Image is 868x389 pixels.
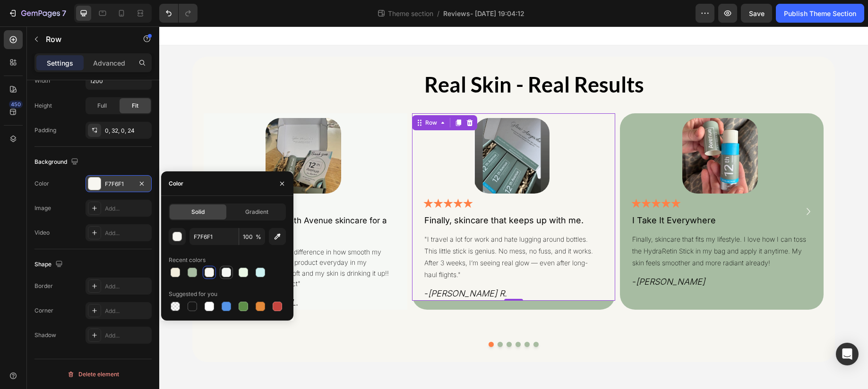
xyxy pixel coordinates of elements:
div: 450 [9,101,23,108]
span: Finally, skincare that fits my lifestyle. I love how I can toss the HydraRetin Stick in my bag an... [473,209,647,240]
div: Undo/Redo [159,4,198,23]
img: gempages_562170836807582724-33f14eba-c3db-4bab-aee2-963ccb8ca3e6.jpg [523,92,599,167]
span: Save [749,9,765,17]
span: Full [97,101,107,110]
p: Row [46,34,126,45]
div: Video [34,228,50,237]
i: [PERSON_NAME] R [269,262,345,272]
div: Image [34,204,51,212]
div: Width [34,76,50,85]
button: Publish Theme Section [776,4,864,23]
p: Finally, skincare that keeps up with me. [265,187,424,200]
input: Auto [86,72,151,89]
div: Publish Theme Section [784,8,856,18]
i: [PERSON_NAME] [477,250,546,260]
input: Eg: FFFFFF [189,228,239,245]
button: 7 [4,4,70,23]
p: Settings [47,58,73,68]
div: Add... [105,307,149,315]
div: Add... [105,282,149,291]
h2: Real Skin - Real Results [264,45,486,72]
div: Height [34,101,52,110]
div: Row [264,92,280,101]
span: "I travel a lot for work and hate lugging around bottles. This little stick is genius. No mess, n... [265,209,434,252]
span: "I have already noticed a difference in how smooth my skin is and love using this product everyda... [57,221,230,262]
div: Add... [105,204,149,213]
div: Background [34,156,80,169]
p: - [473,249,648,262]
div: Recent colors [169,256,206,264]
div: Add... [105,229,149,237]
iframe: Design area [159,26,868,389]
span: Reviews- [DATE] 19:04:12 [443,8,524,18]
button: Save [741,4,772,23]
i: [PERSON_NAME] L [60,271,137,281]
span: / [437,8,439,18]
button: Dot [329,315,335,321]
p: I Take It Everywhere [473,187,557,200]
div: Open Intercom Messenger [836,343,859,365]
div: Delete element [67,369,119,380]
div: F7F6F1 [105,180,132,188]
span: Fit [132,101,138,110]
img: gempages_562170836807582724-df325b3e-fb2e-47bf-b74e-55d117620513.jpg [106,92,182,167]
div: Shape [34,258,65,271]
div: Shadow [34,331,56,339]
p: 7 [62,8,66,19]
span: Solid [191,208,205,216]
div: 0, 32, 0, 24 [105,127,149,135]
button: Dot [365,315,370,321]
button: Carousel Next Arrow [642,178,657,193]
div: Padding [34,126,56,135]
p: Advanced [93,58,125,68]
button: Dot [356,315,361,321]
div: Corner [34,306,53,315]
div: Suggested for you [169,290,217,298]
div: Color [169,179,183,188]
button: Dot [347,315,352,321]
span: I have been using 12th Avenue skincare for a short time but OMG [57,189,228,212]
button: Delete element [34,367,152,382]
span: Gradient [245,208,268,216]
p: - . [265,261,440,273]
button: Dot [338,315,344,321]
span: % [256,233,261,241]
div: Add... [105,331,149,340]
img: gempages_562170836807582724-4fe8b38c-429b-47c4-a48b-4daf6599daf0.png [315,92,390,167]
span: Theme section [386,8,435,18]
button: Dot [374,315,379,321]
button: Carousel Back Arrow [52,178,67,193]
div: Color [34,179,49,188]
div: Border [34,282,53,290]
p: - . [57,270,232,282]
